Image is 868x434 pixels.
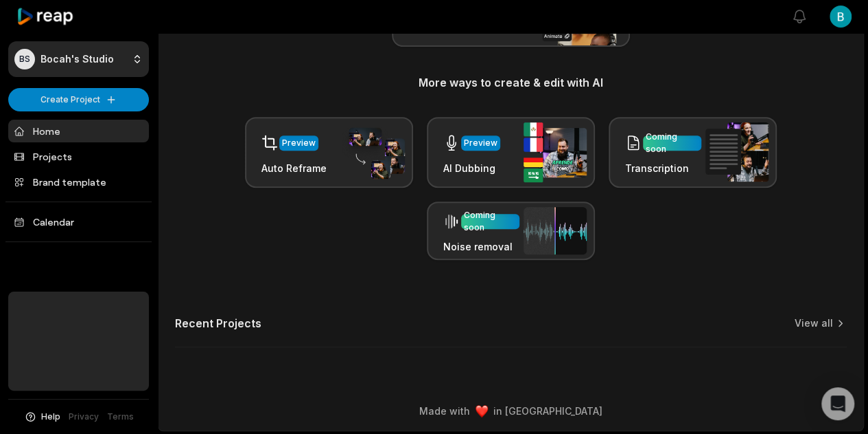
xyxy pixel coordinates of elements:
[464,209,517,234] div: Coming soon
[795,316,833,330] a: View all
[476,405,488,417] img: heart emoji
[8,210,149,233] a: Calendar
[41,411,60,423] span: Help
[625,161,701,175] h3: Transcription
[8,88,149,111] button: Create Project
[40,53,114,65] p: Bocah's Studio
[821,387,854,420] div: Open Intercom Messenger
[261,161,327,175] h3: Auto Reframe
[342,126,405,180] img: auto_reframe.png
[705,122,769,182] img: transcription.png
[464,137,497,149] div: Preview
[646,131,699,155] div: Coming soon
[8,145,149,168] a: Projects
[69,411,99,423] a: Privacy
[443,161,500,175] h3: AI Dubbing
[175,316,261,330] h2: Recent Projects
[443,239,519,254] h3: Noise removal
[107,411,134,423] a: Terms
[8,171,149,193] a: Brand template
[8,120,149,142] a: Home
[14,49,35,69] div: BS
[282,137,316,149] div: Preview
[24,411,60,423] button: Help
[175,74,847,91] h3: More ways to create & edit with AI
[524,122,587,182] img: ai_dubbing.png
[171,404,851,418] div: Made with in [GEOGRAPHIC_DATA]
[524,207,587,254] img: noise_removal.png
